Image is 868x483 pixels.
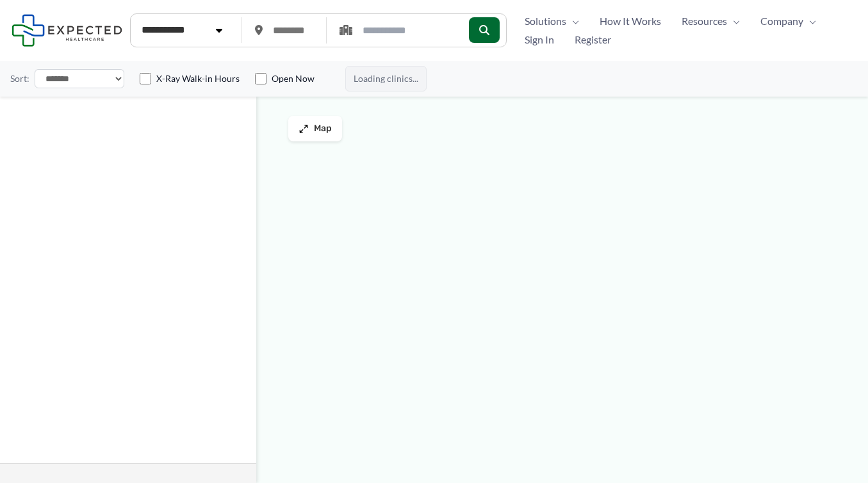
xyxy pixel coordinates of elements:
[566,12,579,31] span: Menu Toggle
[156,72,240,85] label: X-Ray Walk-in Hours
[10,70,29,87] label: Sort:
[514,30,564,49] a: Sign In
[589,12,671,31] a: How It Works
[564,30,621,49] a: Register
[682,12,727,31] span: Resources
[288,116,342,141] button: Map
[600,12,661,31] span: How It Works
[760,12,803,31] span: Company
[750,12,826,31] a: CompanyMenu Toggle
[345,66,427,91] span: Loading clinics...
[727,12,740,31] span: Menu Toggle
[525,12,566,31] span: Solutions
[514,12,589,31] a: SolutionsMenu Toggle
[314,123,332,134] span: Map
[671,12,750,31] a: ResourcesMenu Toggle
[272,72,315,85] label: Open Now
[299,123,309,134] img: Maximize
[803,12,816,31] span: Menu Toggle
[525,30,554,49] span: Sign In
[575,30,611,49] span: Register
[12,14,122,47] img: Expected Healthcare Logo - side, dark font, small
